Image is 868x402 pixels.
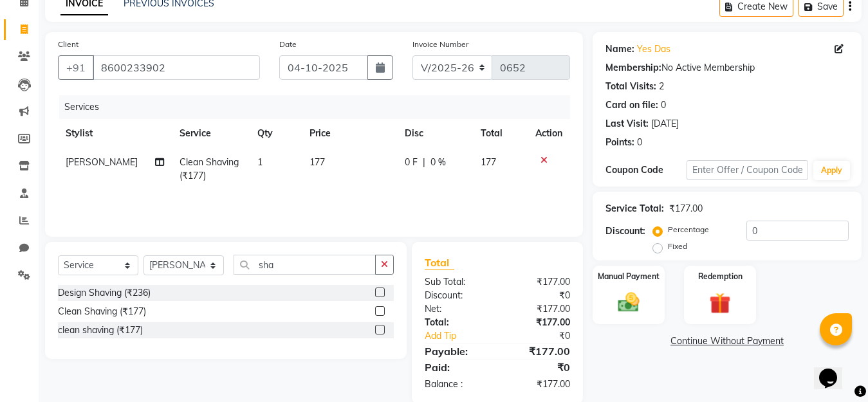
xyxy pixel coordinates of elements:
div: Service Total: [605,202,664,215]
a: Continue Without Payment [595,334,859,348]
div: Total: [415,316,497,329]
div: clean shaving (₹177) [58,324,143,337]
div: [DATE] [651,117,679,131]
span: [PERSON_NAME] [66,156,138,168]
th: Total [473,119,528,148]
span: 1 [257,156,263,168]
span: | [423,156,425,169]
div: ₹177.00 [497,378,580,391]
div: Coupon Code [605,163,687,177]
span: 0 % [430,156,446,169]
div: Clean Shaving (₹177) [58,305,146,318]
div: Discount: [605,224,645,238]
th: Qty [250,119,302,148]
button: +91 [58,55,94,80]
div: Services [59,95,580,119]
label: Client [58,39,78,50]
th: Disc [397,119,473,148]
div: Design Shaving (₹236) [58,286,151,300]
th: Price [302,119,397,148]
div: ₹177.00 [497,275,580,289]
span: 177 [481,156,496,168]
input: Search by Name/Mobile/Email/Code [93,55,260,80]
div: ₹177.00 [497,316,580,329]
button: Apply [813,161,850,180]
div: Discount: [415,289,497,302]
span: 0 F [405,156,418,169]
label: Percentage [668,224,709,235]
label: Invoice Number [412,39,468,50]
span: Total [425,256,454,270]
div: Balance : [415,378,497,391]
div: 0 [661,98,666,112]
th: Action [528,119,570,148]
iframe: chat widget [814,351,855,389]
label: Manual Payment [598,271,660,282]
div: Payable: [415,343,497,359]
div: Total Visits: [605,80,656,93]
div: ₹0 [497,289,580,302]
th: Stylist [58,119,172,148]
div: Card on file: [605,98,658,112]
label: Redemption [698,271,743,282]
th: Service [172,119,250,148]
div: Membership: [605,61,661,75]
div: Paid: [415,360,497,375]
div: Name: [605,42,634,56]
a: Add Tip [415,329,511,343]
label: Date [279,39,297,50]
input: Enter Offer / Coupon Code [687,160,808,180]
div: 0 [637,136,642,149]
a: Yes Das [637,42,670,56]
div: ₹0 [511,329,580,343]
div: 2 [659,80,664,93]
input: Search or Scan [234,255,376,275]
div: ₹177.00 [497,302,580,316]
label: Fixed [668,241,687,252]
div: Net: [415,302,497,316]
div: Points: [605,136,634,149]
div: ₹177.00 [669,202,703,215]
div: ₹177.00 [497,343,580,359]
img: _cash.svg [611,290,646,315]
div: ₹0 [497,360,580,375]
img: _gift.svg [703,290,737,316]
div: Last Visit: [605,117,649,131]
span: Clean Shaving (₹177) [180,156,239,181]
div: Sub Total: [415,275,497,289]
span: 177 [309,156,325,168]
div: No Active Membership [605,61,849,75]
